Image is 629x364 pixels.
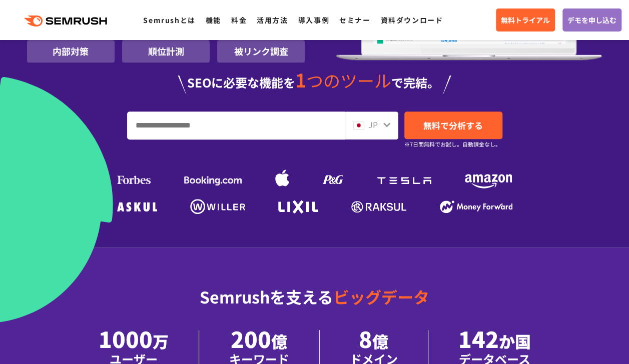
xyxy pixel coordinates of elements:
[499,329,531,352] span: か国
[423,119,483,131] span: 無料で分析する
[333,285,429,308] span: ビッグデータ
[271,329,287,352] span: 億
[567,14,616,25] span: デモを申し込む
[404,139,501,149] small: ※7日間無料でお試し。自動課金なし。
[404,111,502,139] a: 無料で分析する
[496,8,555,31] a: 無料トライアル
[122,40,210,62] li: 順位計測
[380,15,443,25] a: 資料ダウンロード
[143,15,195,25] a: Semrushとは
[295,66,306,93] span: 1
[368,118,378,130] span: JP
[27,279,602,330] div: Semrushを支える
[562,8,621,31] a: デモを申し込む
[501,14,550,25] span: 無料トライアル
[257,15,288,25] a: 活用方法
[339,15,370,25] a: セミナー
[298,15,329,25] a: 導入事例
[27,40,115,62] li: 内部対策
[372,329,388,352] span: 億
[391,73,439,91] span: で完結。
[128,112,344,139] input: URL、キーワードを入力してください
[217,40,305,62] li: 被リンク調査
[27,70,602,93] div: SEOに必要な機能を
[231,15,247,25] a: 料金
[306,68,391,92] span: つのツール
[206,15,221,25] a: 機能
